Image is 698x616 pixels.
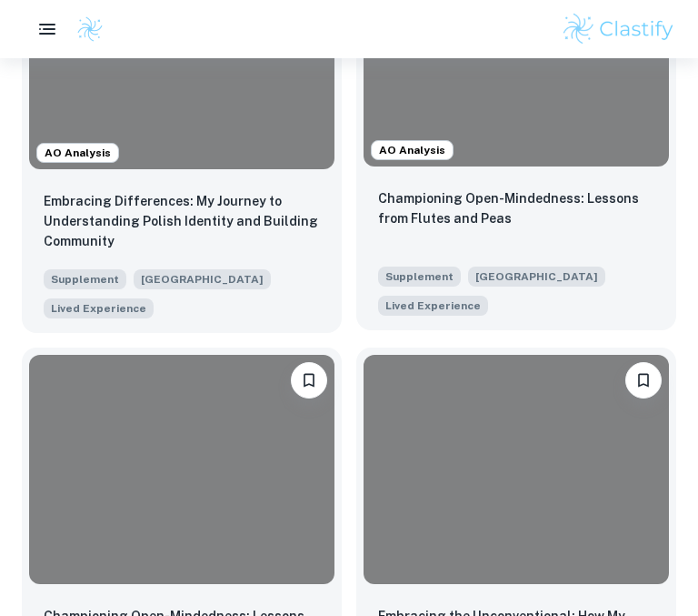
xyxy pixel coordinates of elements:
span: AO Analysis [37,145,118,161]
span: Supplement [44,269,126,289]
button: Please log in to bookmark exemplars [625,362,662,399]
span: AO Analysis [372,142,453,158]
img: Clastify logo [76,15,104,43]
span: [GEOGRAPHIC_DATA] [134,269,271,289]
img: Clastify logo [561,11,676,47]
span: Supplement [378,267,461,287]
span: At Princeton, we value diverse perspectives and the ability to have respectful dialogue about dif... [378,294,488,316]
span: Lived Experience [385,298,481,314]
p: Embracing Differences: My Journey to Understanding Polish Identity and Building Community [44,191,320,251]
span: Lived Experience [51,300,146,317]
span: [GEOGRAPHIC_DATA] [468,267,605,287]
span: Princeton values community and encourages students, faculty, staff and leadership to engage in re... [44,297,154,318]
a: Clastify logo [65,15,104,43]
p: Championing Open-Mindedness: Lessons from Flutes and Peas [378,188,654,228]
button: Please log in to bookmark exemplars [291,362,327,399]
